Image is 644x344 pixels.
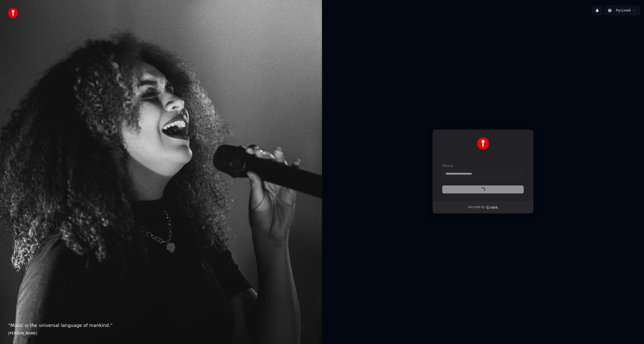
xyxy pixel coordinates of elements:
footer: [PERSON_NAME] [8,331,314,336]
p: Secured by [468,205,485,209]
p: “ Music is the universal language of mankind. ” [8,322,314,329]
a: Clerk logo [486,206,498,209]
img: Youka [477,137,489,150]
img: youka [8,8,18,18]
